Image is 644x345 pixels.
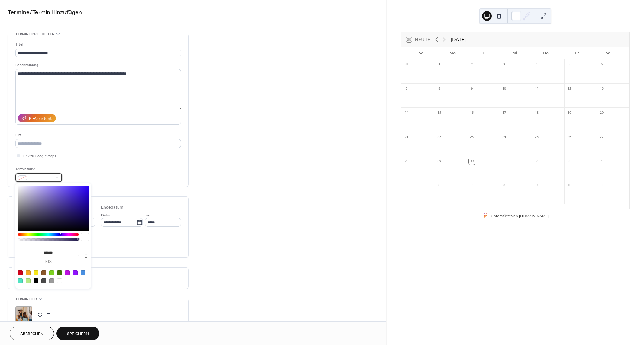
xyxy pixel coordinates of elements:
div: 31 [403,61,410,68]
div: 1 [436,61,443,68]
div: 27 [598,134,605,140]
a: [DOMAIN_NAME] [519,213,549,219]
div: 23 [469,134,475,140]
div: Mi. [500,47,531,59]
div: 14 [403,110,410,116]
div: 20 [598,110,605,116]
span: / Termin Hinzufügen [30,7,82,18]
div: 6 [436,182,443,189]
div: So. [406,47,437,59]
div: KI-Assistent [29,116,52,122]
div: 8 [501,182,507,189]
div: 9 [469,85,475,92]
div: 22 [436,134,443,140]
div: 21 [403,134,410,140]
div: 26 [566,134,573,140]
div: 29 [436,158,443,165]
div: #000000 [34,278,38,283]
div: #417505 [57,270,62,275]
div: 2 [533,158,540,165]
div: Sa. [593,47,624,59]
div: 30 [469,158,475,165]
div: #50E3C2 [18,278,23,283]
div: #9013FE [73,270,78,275]
div: 17 [501,110,507,116]
div: Ort [15,132,180,138]
div: [DATE] [451,36,466,43]
div: #F5A623 [26,270,31,275]
button: Speichern [56,327,99,340]
div: 2 [469,61,475,68]
div: 16 [469,110,475,116]
div: 7 [403,85,410,92]
div: #8B572A [41,270,46,275]
span: Speichern [67,331,89,337]
div: 18 [533,110,540,116]
div: 3 [501,61,507,68]
div: Terminfarbe [15,166,61,172]
div: 4 [598,158,605,165]
div: 28 [403,158,410,165]
div: 3 [566,158,573,165]
label: hex [18,260,79,264]
span: Termin einzelheiten [15,31,55,37]
div: 11 [598,182,605,189]
div: #FFFFFF [57,278,62,283]
span: Abbrechen [20,331,43,337]
span: Datum [101,212,112,219]
div: 12 [566,85,573,92]
div: 7 [469,182,475,189]
div: Endedatum [101,204,123,211]
div: 25 [533,134,540,140]
a: Termine [8,7,30,18]
div: Di. [469,47,500,59]
div: 4 [533,61,540,68]
div: Unterstützt von [491,213,549,219]
div: 15 [436,110,443,116]
div: #F8E71C [34,270,38,275]
div: 6 [598,61,605,68]
div: #9B9B9B [49,278,54,283]
button: KI-Assistent [18,114,56,122]
div: 5 [566,61,573,68]
span: Termin bild [15,296,37,302]
div: Mo. [437,47,469,59]
div: #D0021B [18,270,23,275]
div: Fr. [562,47,593,59]
div: 10 [566,182,573,189]
button: Abbrechen [10,327,54,340]
div: 5 [403,182,410,189]
div: 8 [436,85,443,92]
div: #4A4A4A [41,278,46,283]
div: Titel [15,41,180,48]
div: 24 [501,134,507,140]
div: ; [15,306,32,323]
span: Link zu Google Maps [23,153,56,159]
div: 11 [533,85,540,92]
div: 10 [501,85,507,92]
div: #BD10E0 [65,270,70,275]
span: Zeit [145,212,152,219]
div: Do. [531,47,562,59]
div: Beschreibung [15,62,180,68]
div: #7ED321 [49,270,54,275]
div: #4A90E2 [81,270,85,275]
div: 9 [533,182,540,189]
div: 1 [501,158,507,165]
div: 19 [566,110,573,116]
div: 13 [598,85,605,92]
div: #B8E986 [26,278,31,283]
